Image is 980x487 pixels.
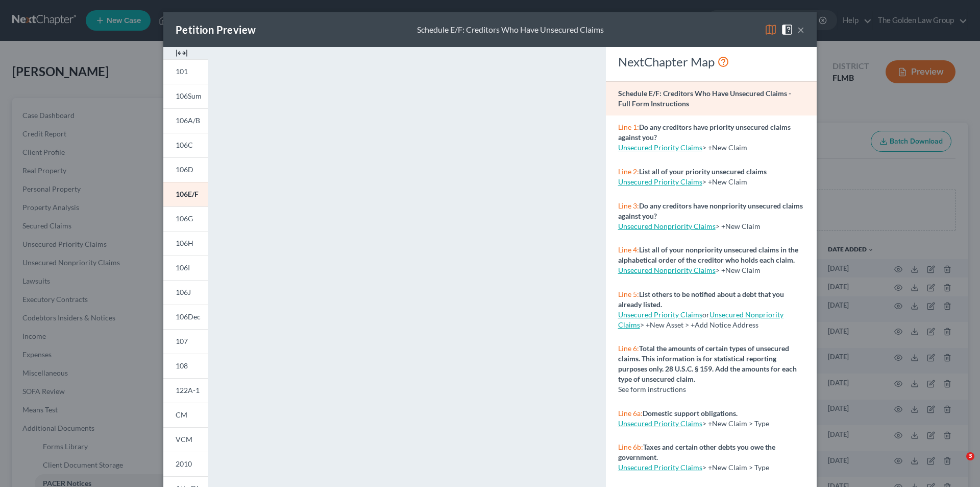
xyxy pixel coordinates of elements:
a: 2010 [163,452,208,476]
strong: List others to be notified about a debt that you already listed. [618,290,784,309]
span: 108 [176,361,188,370]
a: 106C [163,133,208,157]
strong: Do any creditors have priority unsecured claims against you? [618,123,791,142]
strong: Schedule E/F: Creditors Who Have Unsecured Claims - Full Form Instructions [618,89,791,108]
strong: List all of your priority unsecured claims [639,167,767,176]
span: > +New Claim > Type [702,419,769,428]
a: 106D [163,157,208,182]
a: 106Dec [163,305,208,329]
a: 122A-1 [163,378,208,403]
span: 2010 [176,459,192,468]
a: Unsecured Priority Claims [618,177,702,186]
span: Line 6: [618,344,639,353]
a: 106A/B [163,108,208,133]
span: 106I [176,263,190,272]
span: > +New Asset > +Add Notice Address [618,310,783,329]
img: expand-e0f6d898513216a626fdd78e52531dac95497ffd26381d4c15ee2fc46db09dca.svg [176,47,188,59]
span: 106D [176,165,193,174]
span: > +New Claim [702,143,747,152]
span: > +New Claim [702,177,747,186]
div: NextChapter Map [618,54,804,70]
span: 106J [176,288,191,296]
strong: Do any creditors have nonpriority unsecured claims against you? [618,201,803,220]
span: 106H [176,239,193,247]
span: Line 4: [618,245,639,254]
a: 106H [163,231,208,256]
a: Unsecured Nonpriority Claims [618,266,716,274]
img: help-close-5ba153eb36485ed6c1ea00a893f15db1cb9b99d6cae46e1a8edb6c62d00a1a76.svg [781,24,793,36]
iframe: Intercom live chat [945,452,970,477]
img: map-eea8200ae884c6f1103ae1953ef3d486a96c86aabb227e865a55264e3737af1f.svg [765,24,777,36]
a: Unsecured Priority Claims [618,143,702,152]
span: Line 3: [618,201,639,210]
span: Line 2: [618,167,639,176]
span: > +New Claim [716,266,761,274]
span: 106E/F [176,190,199,198]
span: Line 6a: [618,409,643,418]
div: Schedule E/F: Creditors Who Have Unsecured Claims [417,24,604,36]
a: 106Sum [163,84,208,108]
span: 122A-1 [176,386,200,395]
a: 108 [163,354,208,378]
span: 106Sum [176,91,202,100]
div: Petition Preview [176,22,256,37]
span: or [618,310,709,319]
span: Line 5: [618,290,639,298]
a: 106J [163,280,208,305]
a: 106G [163,206,208,231]
button: × [797,24,804,36]
strong: Total the amounts of certain types of unsecured claims. This information is for statistical repor... [618,344,797,383]
a: Unsecured Priority Claims [618,310,702,319]
a: 106E/F [163,182,208,206]
strong: List all of your nonpriority unsecured claims in the alphabetical order of the creditor who holds... [618,245,798,264]
span: Line 1: [618,123,639,131]
span: 106Dec [176,312,201,321]
span: 101 [176,67,188,76]
a: Unsecured Nonpriority Claims [618,222,716,230]
a: Unsecured Priority Claims [618,463,702,472]
span: 3 [966,452,974,460]
a: 101 [163,59,208,84]
span: 106C [176,141,193,149]
span: 106A/B [176,116,200,125]
span: See form instructions [618,385,686,393]
a: CM [163,403,208,427]
span: > +New Claim > Type [702,463,769,472]
span: CM [176,410,187,419]
span: 107 [176,337,188,345]
a: 106I [163,256,208,280]
a: VCM [163,427,208,452]
a: Unsecured Priority Claims [618,419,702,428]
span: > +New Claim [716,222,761,230]
span: 106G [176,214,193,223]
strong: Domestic support obligations. [643,409,738,418]
a: Unsecured Nonpriority Claims [618,310,783,329]
strong: Taxes and certain other debts you owe the government. [618,443,775,461]
span: Line 6b: [618,443,643,451]
span: VCM [176,435,192,444]
a: 107 [163,329,208,354]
